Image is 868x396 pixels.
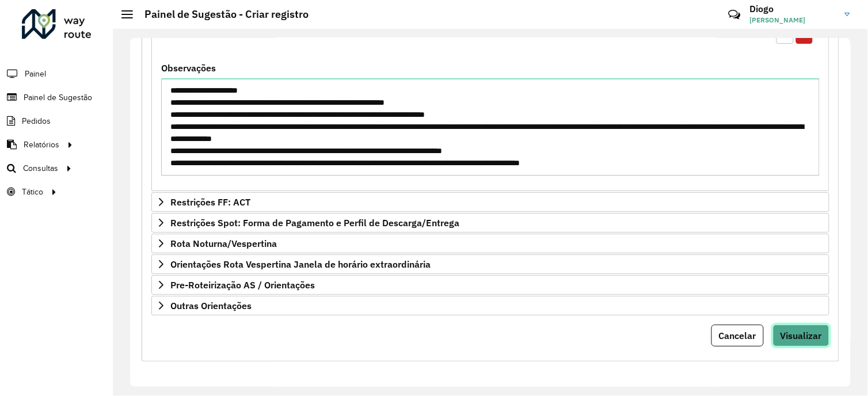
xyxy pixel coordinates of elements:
span: Painel de Sugestão [24,92,92,104]
span: Rota Noturna/Vespertina [170,239,277,248]
h2: Painel de Sugestão - Criar registro [133,8,309,21]
a: Restrições FF: ACT [151,192,829,212]
span: Consultas [23,162,58,174]
span: Orientações Rota Vespertina Janela de horário extraordinária [170,260,431,269]
a: Rota Noturna/Vespertina [151,234,829,253]
span: Restrições FF: ACT [170,197,250,207]
span: Cancelar [719,330,756,341]
button: Visualizar [773,325,829,346]
span: Pedidos [22,115,51,127]
span: Tático [22,186,43,198]
a: Restrições Spot: Forma de Pagamento e Perfil de Descarga/Entrega [151,213,829,233]
span: Outras Orientações [170,301,252,310]
span: Pre-Roteirização AS / Orientações [170,280,315,290]
a: Outras Orientações [151,296,829,315]
label: Observações [161,61,216,75]
span: [PERSON_NAME] [750,15,836,25]
a: Pre-Roteirização AS / Orientações [151,275,829,295]
span: Painel [25,68,46,80]
span: Visualizar [781,330,822,341]
a: Contato Rápido [722,2,747,27]
h3: Diogo [750,3,836,14]
a: Orientações Rota Vespertina Janela de horário extraordinária [151,254,829,274]
span: Restrições Spot: Forma de Pagamento e Perfil de Descarga/Entrega [170,218,459,227]
button: Cancelar [711,325,764,346]
span: Relatórios [24,139,59,151]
